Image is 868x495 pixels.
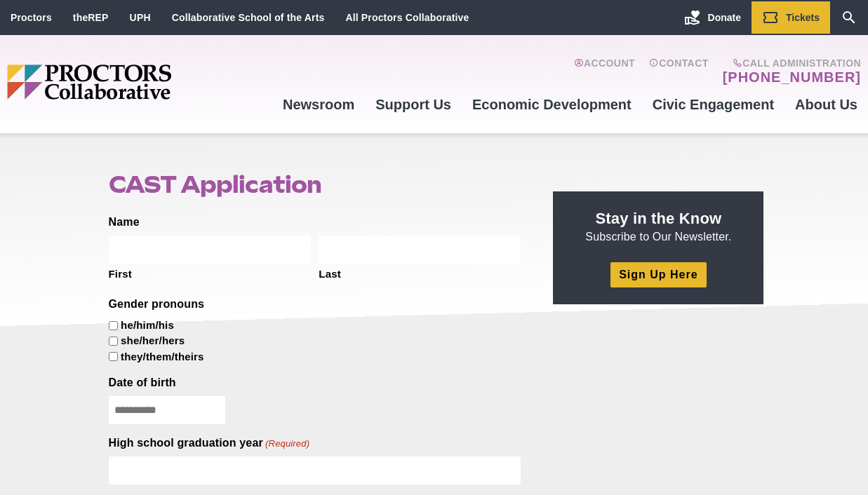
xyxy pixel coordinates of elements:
span: Donate [708,12,741,23]
label: First [109,264,311,282]
p: Subscribe to Our Newsletter. [570,208,747,245]
a: All Proctors Collaborative [345,12,469,23]
label: Last [319,264,521,282]
label: they/them/theirs [121,350,203,365]
a: Economic Development [462,86,642,123]
a: Account [574,57,635,86]
a: Sign Up Here [610,262,706,287]
a: Civic Engagement [642,86,784,123]
span: Tickets [786,12,820,23]
a: Newsroom [272,86,365,123]
label: Date of birth [109,375,176,391]
a: Contact [649,57,709,86]
label: she/her/hers [121,334,185,348]
strong: Stay in the Know [596,210,722,227]
img: Proctors logo [7,65,272,100]
a: Search [830,1,868,34]
a: Support Us [365,86,462,123]
legend: Name [109,215,140,230]
a: Proctors [11,12,52,23]
label: he/him/his [121,318,174,333]
a: theREP [73,12,109,23]
h1: CAST Application [109,171,521,198]
legend: Gender pronouns [109,297,205,312]
label: High school graduation year [109,435,310,451]
span: Call Administration [719,57,861,69]
a: About Us [784,86,868,123]
a: Tickets [752,1,830,34]
a: UPH [130,12,151,23]
a: Donate [674,1,752,34]
a: Collaborative School of the Arts [172,12,325,23]
span: (Required) [264,438,309,450]
a: [PHONE_NUMBER] [723,69,861,86]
